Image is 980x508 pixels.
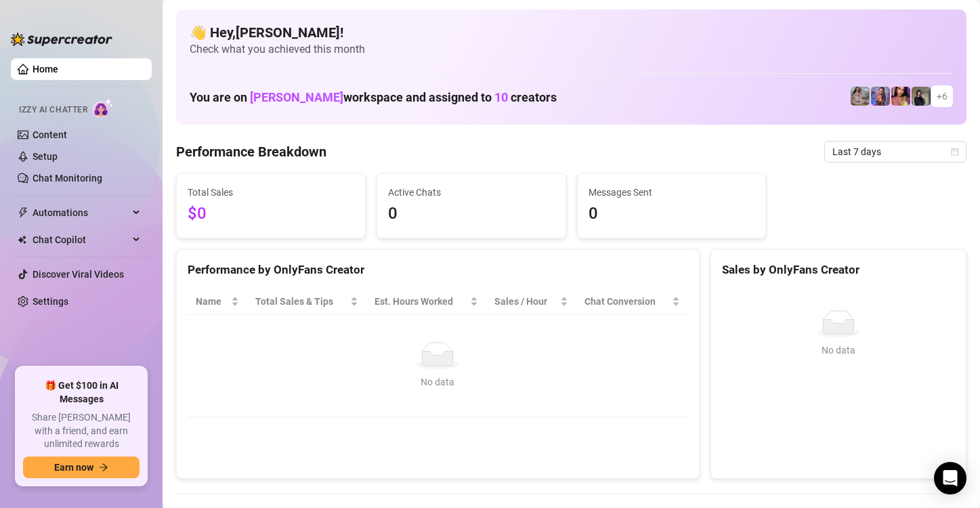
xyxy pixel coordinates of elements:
th: Chat Conversion [576,289,687,315]
span: Chat Conversion [584,294,668,309]
span: Chat Copilot [33,229,129,251]
span: $0 [188,201,354,227]
div: No data [201,375,675,389]
span: thunderbolt [18,207,28,218]
span: [PERSON_NAME] [250,90,343,104]
h4: Performance Breakdown [176,142,326,161]
div: No data [727,343,950,358]
span: Check what you achieved this month [190,42,953,57]
span: Messages Sent [589,185,755,200]
button: Earn nowarrow-right [23,457,140,478]
span: + 6 [937,89,947,104]
div: Open Intercom Messenger [934,462,966,494]
span: Automations [33,202,129,224]
div: Est. Hours Worked [375,294,467,309]
div: Sales by OnlyFans Creator [722,261,955,279]
span: Sales / Hour [494,294,558,309]
span: Total Sales [188,185,354,200]
span: arrow-right [99,463,108,472]
div: Performance by OnlyFans Creator [188,261,688,279]
span: 10 [494,90,508,104]
th: Sales / Hour [486,289,577,315]
img: Chat Copilot [18,235,26,245]
span: calendar [951,148,959,156]
img: AI Chatter [93,98,114,118]
h4: 👋 Hey, [PERSON_NAME] ! [190,23,953,42]
span: Active Chats [388,185,555,200]
a: Chat Monitoring [33,173,102,184]
span: 0 [589,201,755,227]
a: Home [33,64,58,75]
span: Last 7 days [832,142,958,162]
span: Earn now [54,462,93,473]
span: 0 [388,201,555,227]
a: Discover Viral Videos [33,269,124,280]
img: Daisy [851,87,870,106]
img: Anna [912,87,931,106]
img: Ava [871,87,890,106]
img: GODDESS [891,87,910,106]
h1: You are on workspace and assigned to creators [190,90,557,105]
span: Name [196,294,228,309]
span: 🎁 Get $100 in AI Messages [23,379,140,406]
th: Name [188,289,247,315]
span: Izzy AI Chatter [19,104,87,117]
th: Total Sales & Tips [247,289,366,315]
span: Share [PERSON_NAME] with a friend, and earn unlimited rewards [23,411,140,451]
span: Total Sales & Tips [255,294,347,309]
img: logo-BBDzfeDw.svg [11,33,112,46]
a: Content [33,129,67,140]
a: Setup [33,151,58,162]
a: Settings [33,296,68,307]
